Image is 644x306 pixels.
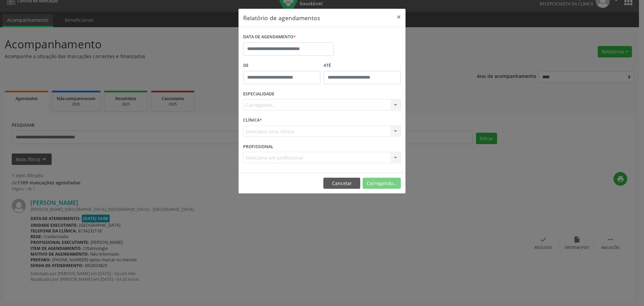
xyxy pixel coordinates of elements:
[323,178,360,189] button: Cancelar
[243,60,320,71] label: De
[243,89,274,99] label: ESPECIALIDADE
[243,32,296,42] label: DATA DE AGENDAMENTO
[324,60,401,71] label: ATÉ
[392,9,406,25] button: Close
[243,13,320,22] h5: Relatório de agendamentos
[363,178,401,189] button: Carregando...
[243,141,273,152] label: PROFISSIONAL
[243,115,262,126] label: CLÍNICA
